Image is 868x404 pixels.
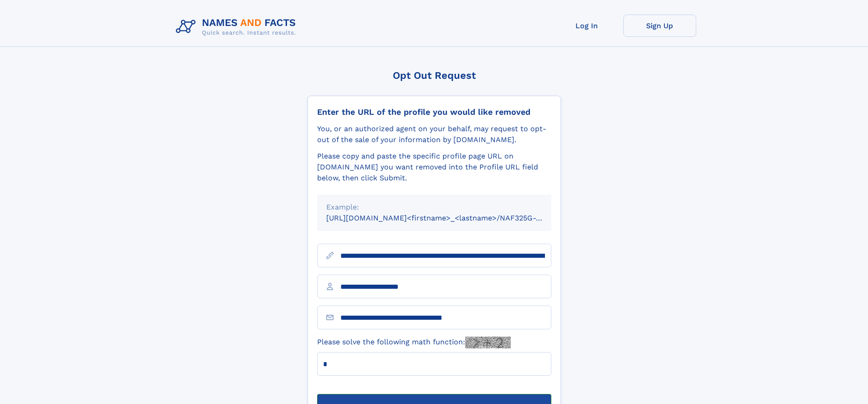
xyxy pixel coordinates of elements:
[308,70,561,81] div: Opt Out Request
[623,15,696,37] a: Sign Up
[317,337,511,348] label: Please solve the following math function:
[326,202,542,213] div: Example:
[550,15,623,37] a: Log In
[317,107,551,117] div: Enter the URL of the profile you would like removed
[317,123,551,145] div: You, or an authorized agent on your behalf, may request to opt-out of the sale of your informatio...
[317,151,551,184] div: Please copy and paste the specific profile page URL on [DOMAIN_NAME] you want removed into the Pr...
[326,214,569,222] small: [URL][DOMAIN_NAME]<firstname>_<lastname>/NAF325G-xxxxxxxx
[172,15,303,39] img: Logo Names and Facts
